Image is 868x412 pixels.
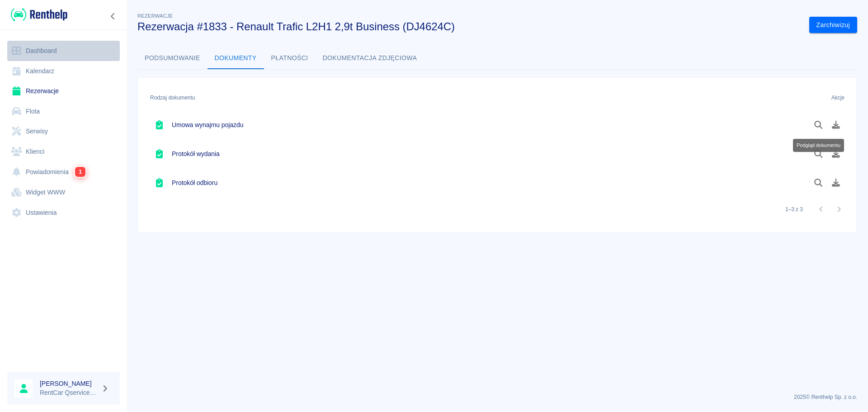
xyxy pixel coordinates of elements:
[146,85,796,110] div: Rodzaj dokumentu
[7,203,120,223] a: Ustawienia
[7,81,120,101] a: Rezerwacje
[137,393,857,401] p: 2025 © Renthelp Sp. z o.o.
[7,7,67,22] a: Renthelp logo
[7,182,120,203] a: Widget WWW
[785,205,803,213] p: 1–3 z 3
[810,175,827,190] button: Podgląd dokumentu
[75,167,85,177] span: 1
[137,13,173,19] span: Rezerwacje
[831,85,844,110] div: Akcje
[796,85,849,110] div: Akcje
[7,142,120,162] a: Klienci
[7,101,120,122] a: Flota
[137,47,208,69] button: Podsumowanie
[810,117,827,133] button: Podgląd dokumentu
[810,146,827,161] button: Podgląd dokumentu
[150,85,195,110] div: Rodzaj dokumentu
[793,139,844,152] div: Podgląd dokumentu
[827,117,845,133] button: Pobierz dokument
[172,120,243,129] h6: Umowa wynajmu pojazdu
[172,149,220,158] h6: Protokół wydania
[316,47,425,69] button: Dokumentacja zdjęciowa
[11,7,67,22] img: Renthelp logo
[264,47,316,69] button: Płatności
[7,161,120,182] a: Powiadomienia1
[40,379,98,388] h6: [PERSON_NAME]
[40,388,98,398] p: RentCar Qservice Damar Parts
[7,121,120,142] a: Serwisy
[827,146,845,161] button: Pobierz dokument
[106,10,120,22] button: Zwiń nawigację
[208,47,264,69] button: Dokumenty
[827,175,845,190] button: Pobierz dokument
[809,17,857,33] button: Zarchiwizuj
[7,41,120,61] a: Dashboard
[137,20,802,33] h3: Rezerwacja #1833 - Renault Trafic L2H1 2,9t Business (DJ4624C)
[172,178,217,187] h6: Protokół odbioru
[7,61,120,81] a: Kalendarz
